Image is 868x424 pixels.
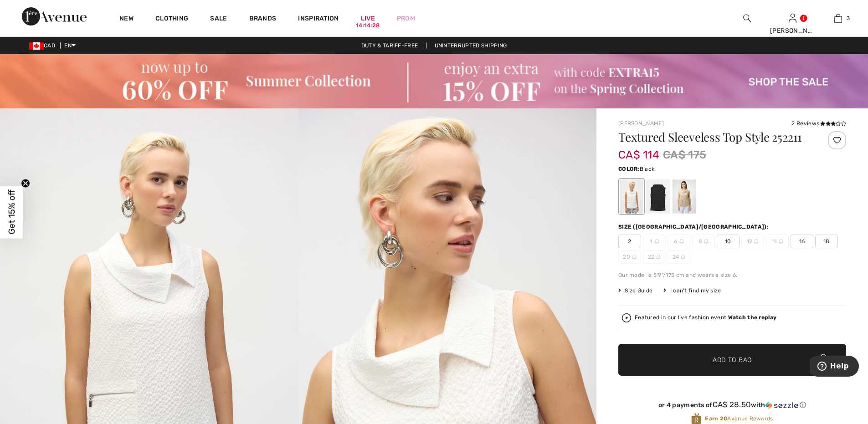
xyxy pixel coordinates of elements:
[655,239,659,244] img: ring-m.svg
[21,179,30,188] button: Close teaser
[713,400,751,409] span: CA$ 28.50
[618,235,641,248] span: 2
[673,179,696,214] div: Parchment
[743,13,751,24] img: search the website
[717,235,740,248] span: 10
[834,13,842,24] img: My Bag
[22,7,87,26] img: 1ère Avenue
[741,235,764,248] span: 12
[791,119,846,128] div: 2 Reviews
[816,13,860,24] a: 3
[704,239,709,244] img: ring-m.svg
[119,15,134,24] a: New
[618,139,659,161] span: CA$ 114
[646,179,670,214] div: Black
[356,21,380,30] div: 14:14:28
[618,131,808,143] h1: Textured Sleeveless Top Style 252211
[397,14,415,23] a: Prom
[770,26,815,36] div: [PERSON_NAME]
[618,166,640,172] span: Color:
[766,235,789,248] span: 14
[791,235,813,248] span: 16
[210,15,227,24] a: Sale
[754,239,759,244] img: ring-m.svg
[361,14,375,23] a: Live14:14:28
[668,235,690,248] span: 6
[155,15,188,24] a: Clothing
[618,120,664,127] a: [PERSON_NAME]
[643,235,666,248] span: 4
[668,250,690,264] span: 24
[692,235,715,248] span: 8
[847,14,850,22] span: 3
[765,401,798,409] img: Sezzle
[643,250,666,264] span: 22
[818,354,828,366] img: Bag.svg
[620,179,643,214] div: White
[656,255,661,259] img: ring-m.svg
[779,239,783,244] img: ring-m.svg
[663,286,721,295] div: I can't find my size
[618,400,846,413] div: or 4 payments ofCA$ 28.50withSezzle Click to learn more about Sezzle
[618,286,652,295] span: Size Guide
[618,250,641,264] span: 20
[679,239,684,244] img: ring-m.svg
[810,356,859,378] iframe: Opens a widget where you can find more information
[622,313,631,322] img: Watch the replay
[705,414,773,423] span: Avenue Rewards
[29,42,59,49] span: CAD
[249,15,277,24] a: Brands
[728,314,777,321] strong: Watch the replay
[635,315,776,321] div: Featured in our live fashion event.
[713,355,752,365] span: Add to Bag
[815,235,838,248] span: 18
[29,42,44,50] img: Canadian Dollar
[298,15,339,24] span: Inspiration
[681,255,685,259] img: ring-m.svg
[789,13,796,24] img: My Info
[632,255,637,259] img: ring-m.svg
[789,14,796,22] a: Sign In
[64,42,76,49] span: EN
[705,415,727,422] strong: Earn 20
[618,400,846,409] div: or 4 payments of with
[618,271,846,279] div: Our model is 5'9"/175 cm and wears a size 6.
[618,344,846,376] button: Add to Bag
[618,223,770,231] div: Size ([GEOGRAPHIC_DATA]/[GEOGRAPHIC_DATA]):
[640,166,655,172] span: Black
[663,147,706,163] span: CA$ 175
[6,190,17,235] span: Get 15% off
